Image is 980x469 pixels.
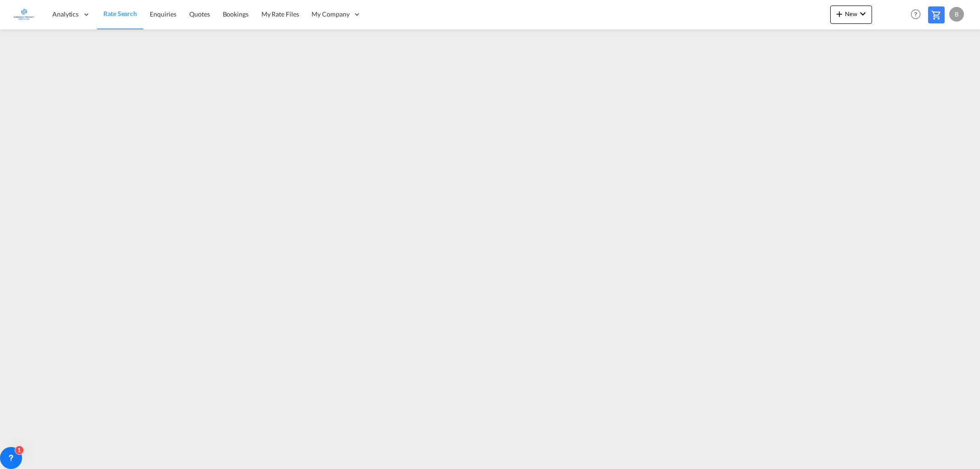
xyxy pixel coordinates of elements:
[103,10,137,17] span: Rate Search
[834,8,845,19] md-icon: icon-plus 400-fg
[14,4,34,25] img: e1326340b7c511ef854e8d6a806141ad.jpg
[830,6,872,24] button: icon-plus 400-fgNewicon-chevron-down
[949,7,964,22] div: B
[150,10,176,18] span: Enquiries
[834,10,868,17] span: New
[908,6,928,23] div: Help
[223,10,249,18] span: Bookings
[189,10,210,18] span: Quotes
[857,8,868,19] md-icon: icon-chevron-down
[312,10,349,19] span: My Company
[908,6,923,22] span: Help
[261,10,299,18] span: My Rate Files
[52,10,79,19] span: Analytics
